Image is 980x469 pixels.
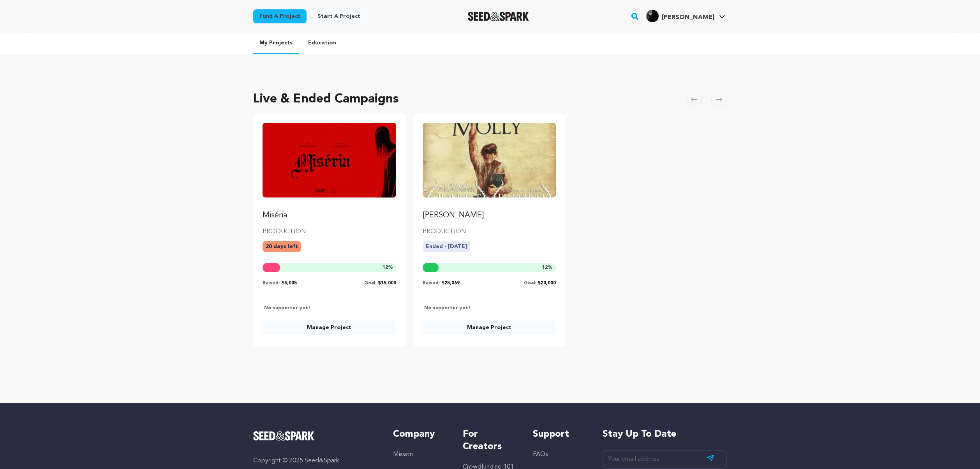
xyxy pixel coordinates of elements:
h2: Live & Ended Campaigns [253,90,399,109]
a: Fund a project [253,9,307,23]
p: PRODUCTION [263,227,396,236]
span: Raised: [263,281,280,286]
a: Start a project [311,9,367,23]
span: $5,005 [281,281,297,286]
p: No supporter yet! [263,305,310,311]
span: Camila G.'s Profile [645,8,727,25]
img: Seed&Spark Logo Dark Mode [468,12,529,21]
h5: Company [393,428,447,441]
span: $25,069 [441,281,460,286]
a: Seed&Spark Homepage [468,12,529,21]
span: $20,000 [538,281,556,286]
p: Ended - [DATE] [423,241,470,252]
span: % [542,264,553,271]
p: Copyright © 2025 Seed&Spark [253,456,377,465]
img: Mila.jpg [646,10,659,22]
span: 12 [542,265,548,270]
a: Seed&Spark Homepage [253,431,377,441]
a: Manage Project [423,321,556,335]
p: 20 days left [263,241,301,252]
h5: Support [533,428,587,441]
p: Miséria [263,210,396,221]
p: [PERSON_NAME] [423,210,556,221]
span: % [382,264,393,271]
span: [PERSON_NAME] [662,14,714,21]
a: FAQs [533,451,548,458]
a: Manage Project [263,321,396,335]
div: Camila G.'s Profile [646,10,714,22]
p: PRODUCTION [423,227,556,236]
img: Seed&Spark Logo [253,431,314,441]
a: Education [302,33,342,53]
h5: For Creators [463,428,517,453]
a: Fund Sweet Molly [423,123,556,221]
h5: Stay up to date [603,428,727,441]
span: $15,000 [378,281,396,286]
a: Fund Miséria [263,123,396,221]
span: Goal: [524,281,536,286]
a: Mission [393,451,413,458]
a: Camila G.'s Profile [645,8,727,22]
span: Raised: [423,281,440,286]
span: 12 [382,265,388,270]
span: Goal: [364,281,376,286]
p: No supporter yet! [423,305,471,311]
input: Your email address [603,450,727,469]
a: My Projects [253,33,299,54]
